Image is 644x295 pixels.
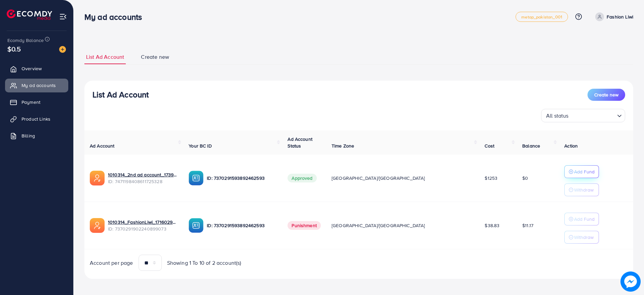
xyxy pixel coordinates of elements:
[541,109,625,122] div: Search for option
[90,259,133,267] span: Account per page
[5,129,68,142] a: Billing
[108,219,178,233] div: <span class='underline'>1010314_FashionLiwi_1716029837189</span></br>7370291902240899073
[574,168,595,176] p: Add Fund
[92,90,149,99] h3: List Ad Account
[22,82,56,89] span: My ad accounts
[485,142,494,149] span: Cost
[288,136,312,149] span: Ad Account Status
[288,221,321,230] span: Punishment
[207,174,277,182] p: ID: 7370291593892462593
[574,233,594,241] p: Withdraw
[189,142,212,149] span: Your BC ID
[7,44,21,54] span: $0.5
[90,171,105,185] img: ic-ads-acc.e4c84228.svg
[564,213,599,225] button: Add Fund
[620,271,641,292] img: image
[332,142,354,149] span: Time Zone
[108,171,178,185] div: <span class='underline'>1010314_2nd ad account_1739523946213</span></br>7471198408611725328
[84,12,147,22] h3: My ad accounts
[516,12,568,22] a: metap_pakistan_001
[522,175,528,181] span: $0
[522,222,533,229] span: $11.17
[588,89,625,101] button: Create new
[564,165,599,178] button: Add Fund
[545,111,570,121] span: All status
[59,46,66,53] img: image
[5,79,68,92] a: My ad accounts
[207,221,277,229] p: ID: 7370291593892462593
[485,175,497,181] span: $1253
[332,222,425,229] span: [GEOGRAPHIC_DATA]/[GEOGRAPHIC_DATA]
[189,218,203,233] img: ic-ba-acc.ded83a64.svg
[521,15,562,19] span: metap_pakistan_001
[108,178,178,185] span: ID: 7471198408611725328
[108,171,178,178] a: 1010314_2nd ad account_1739523946213
[5,62,68,75] a: Overview
[108,219,178,225] a: 1010314_FashionLiwi_1716029837189
[5,112,68,126] a: Product Links
[7,37,44,44] span: Ecomdy Balance
[593,12,633,21] a: Fashion Liwi
[86,53,124,61] span: List Ad Account
[108,225,178,232] span: ID: 7370291902240899073
[5,95,68,109] a: Payment
[22,132,35,139] span: Billing
[594,91,618,98] span: Create new
[22,65,42,72] span: Overview
[22,99,40,106] span: Payment
[564,183,599,196] button: Withdraw
[522,142,540,149] span: Balance
[59,13,67,20] img: menu
[564,142,578,149] span: Action
[90,218,105,233] img: ic-ads-acc.e4c84228.svg
[7,9,52,20] img: logo
[607,13,633,21] p: Fashion Liwi
[288,174,316,182] span: Approved
[571,110,614,121] input: Search for option
[22,116,50,122] span: Product Links
[485,222,499,229] span: $38.83
[574,215,595,223] p: Add Fund
[332,175,425,181] span: [GEOGRAPHIC_DATA]/[GEOGRAPHIC_DATA]
[141,53,169,61] span: Create new
[564,231,599,244] button: Withdraw
[90,142,115,149] span: Ad Account
[167,259,241,267] span: Showing 1 To 10 of 2 account(s)
[574,186,594,194] p: Withdraw
[189,171,203,185] img: ic-ba-acc.ded83a64.svg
